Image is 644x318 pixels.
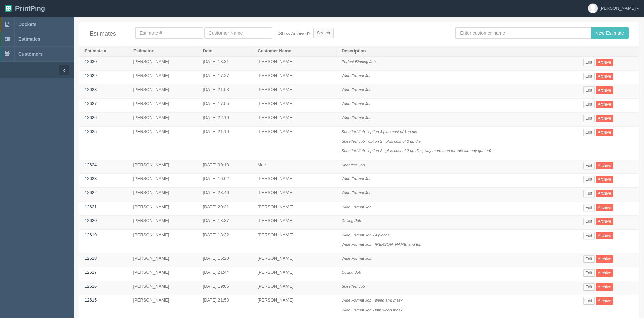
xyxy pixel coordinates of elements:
td: [PERSON_NAME] [128,174,198,188]
td: [DATE] 20:31 [198,202,252,216]
a: Edit [583,218,595,225]
a: 12626 [84,115,97,120]
td: [DATE] 23:46 [198,187,252,202]
input: Search [313,28,334,38]
td: Moe [252,160,337,174]
td: [DATE] 18:32 [198,229,252,253]
td: [PERSON_NAME] [128,202,198,216]
a: Archive [596,255,613,263]
a: 12620 [84,218,97,223]
td: [PERSON_NAME] [128,127,198,160]
i: Sheetfed Job - option 3 plus cost of 1up die [342,129,417,134]
td: [DATE] 00:13 [198,160,252,174]
input: Enter customer name [455,27,591,39]
td: [PERSON_NAME] [252,253,337,267]
label: Show Archived? [275,29,310,37]
a: Archive [596,232,613,239]
td: [PERSON_NAME] [252,267,337,281]
td: [PERSON_NAME] [252,281,337,295]
a: Edit [583,255,595,263]
a: Edit [583,129,595,136]
a: Edit [583,86,595,94]
td: [PERSON_NAME] [128,57,198,71]
i: Perfect Binding Job [342,59,376,64]
th: Date [198,46,252,57]
td: [PERSON_NAME] [252,187,337,202]
th: Estimator [128,46,198,57]
td: [PERSON_NAME] [128,187,198,202]
i: Wide Format Job [342,176,372,181]
a: Edit [583,190,595,197]
a: 12621 [84,204,97,209]
td: [PERSON_NAME] [252,216,337,230]
a: Archive [596,269,613,277]
a: 12625 [84,129,97,134]
a: 12630 [84,59,97,64]
td: [DATE] 18:31 [198,57,252,71]
a: Archive [596,218,613,225]
a: Edit [583,73,595,80]
i: Wide Format Job [342,205,372,209]
i: Wide Format Job [342,101,372,106]
a: Edit [583,115,595,122]
a: Archive [596,176,613,183]
a: 12617 [84,270,97,275]
i: Wide Format Job [342,87,372,92]
th: Customer Name [252,46,337,57]
a: Archive [596,129,613,136]
a: 12618 [84,256,97,261]
a: 12615 [84,297,97,303]
td: [DATE] 21:44 [198,267,252,281]
td: [PERSON_NAME] [128,253,198,267]
a: 12627 [84,101,97,106]
span: Customers [18,51,43,57]
input: Show Archived? [275,31,279,35]
a: Edit [583,297,595,305]
td: [DATE] 18:37 [198,216,252,230]
td: [PERSON_NAME] [128,229,198,253]
td: [PERSON_NAME] [252,70,337,84]
td: [PERSON_NAME] [252,57,337,71]
input: Customer Name [204,27,272,39]
i: Wide Format Job [342,73,372,78]
a: Archive [596,101,613,108]
td: [PERSON_NAME] [128,216,198,230]
a: 12624 [84,162,97,167]
td: [PERSON_NAME] [128,70,198,84]
input: Estimate # [135,27,203,39]
a: Archive [596,283,613,291]
a: 12623 [84,176,97,181]
a: Edit [583,101,595,108]
td: [PERSON_NAME] [128,160,198,174]
td: [PERSON_NAME] [252,112,337,127]
a: Edit [583,283,595,291]
a: 12616 [84,284,97,289]
td: [PERSON_NAME] [128,84,198,99]
span: Estimates [18,36,40,42]
td: [DATE] 21:10 [198,127,252,160]
a: Edit [583,204,595,211]
td: [DATE] 19:06 [198,281,252,295]
td: [DATE] 21:53 [198,84,252,99]
input: New Estimate [591,27,629,39]
a: Archive [596,204,613,211]
i: Wide Format Job - weed and mask [342,298,403,302]
img: logo-3e63b451c926e2ac314895c53de4908e5d424f24456219fb08d385ab2e579770.png [5,5,12,12]
td: [PERSON_NAME] [252,84,337,99]
a: Archive [596,86,613,94]
a: Archive [596,190,613,197]
a: Edit [583,176,595,183]
th: Estimate # [79,46,128,57]
td: [DATE] 16:02 [198,174,252,188]
td: [DATE] 22:10 [198,112,252,127]
td: [DATE] 17:27 [198,70,252,84]
td: [PERSON_NAME] [252,127,337,160]
i: Sheetfed Job - option 2 - plus cost of 2 up die [342,139,421,143]
td: [PERSON_NAME] [128,267,198,281]
a: Edit [583,232,595,239]
i: Wide Format Job [342,115,372,120]
a: Archive [596,115,613,122]
td: [PERSON_NAME] [252,174,337,188]
a: Edit [583,162,595,169]
i: Sheetfed Job - option 2 - plus cost of 2 up die ( way more than the die already quoted) [342,148,492,153]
